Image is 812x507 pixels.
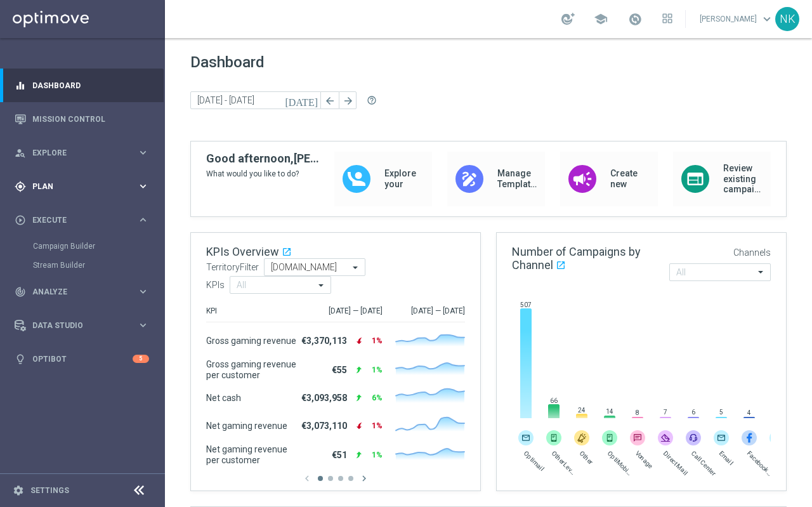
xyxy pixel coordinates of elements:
[775,7,799,31] div: NK
[15,80,26,91] i: equalizer
[137,319,149,331] i: keyboard_arrow_right
[33,237,164,256] div: Campaign Builder
[137,214,149,226] i: keyboard_arrow_right
[14,114,150,124] button: Mission Control
[33,241,132,251] a: Campaign Builder
[14,287,150,297] button: track_changes Analyze keyboard_arrow_right
[32,183,137,190] span: Plan
[30,487,69,494] a: Settings
[32,342,133,376] a: Optibot
[14,148,150,158] button: person_search Explore keyboard_arrow_right
[32,149,137,157] span: Explore
[14,81,150,91] button: equalizer Dashboard
[15,286,137,298] div: Analyze
[33,256,164,275] div: Stream Builder
[760,12,774,26] span: keyboard_arrow_down
[15,214,26,226] i: play_circle_outline
[137,147,149,159] i: keyboard_arrow_right
[14,320,150,331] button: Data Studio keyboard_arrow_right
[15,69,149,102] div: Dashboard
[15,342,149,376] div: Optibot
[32,102,149,136] a: Mission Control
[32,216,137,224] span: Execute
[14,181,150,192] button: gps_fixed Plan keyboard_arrow_right
[13,485,24,496] i: settings
[137,286,149,298] i: keyboard_arrow_right
[137,180,149,192] i: keyboard_arrow_right
[15,102,149,136] div: Mission Control
[15,181,137,192] div: Plan
[15,147,137,159] div: Explore
[32,69,149,102] a: Dashboard
[133,355,149,363] div: 5
[15,320,137,331] div: Data Studio
[15,353,26,365] i: lightbulb
[33,260,132,270] a: Stream Builder
[698,10,775,29] a: [PERSON_NAME]keyboard_arrow_down
[15,181,26,192] i: gps_fixed
[15,286,26,298] i: track_changes
[14,215,150,225] button: play_circle_outline Execute keyboard_arrow_right
[32,288,137,296] span: Analyze
[15,147,26,159] i: person_search
[32,322,137,329] span: Data Studio
[14,354,150,364] button: lightbulb Optibot 5
[15,214,137,226] div: Execute
[594,12,608,26] span: school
